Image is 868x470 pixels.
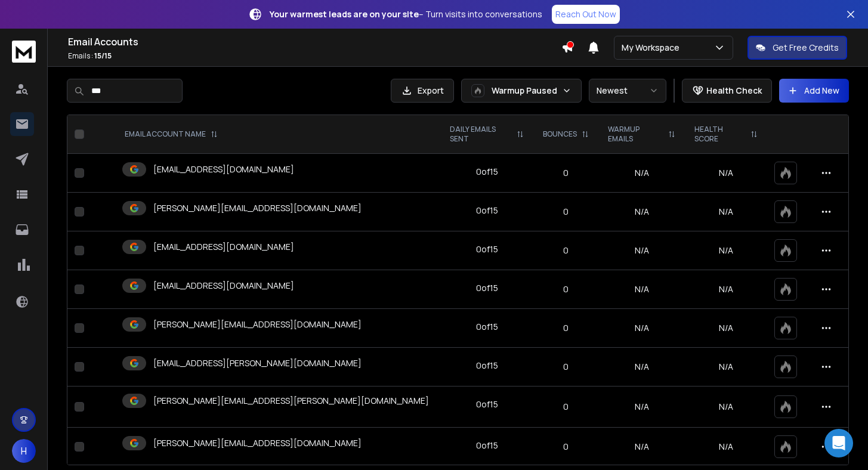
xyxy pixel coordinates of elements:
p: Warmup Paused [492,85,557,97]
p: Health Check [706,85,762,97]
p: [PERSON_NAME][EMAIL_ADDRESS][PERSON_NAME][DOMAIN_NAME] [153,395,429,407]
p: Emails : [68,51,561,61]
p: [EMAIL_ADDRESS][PERSON_NAME][DOMAIN_NAME] [153,357,362,369]
p: [EMAIL_ADDRESS][DOMAIN_NAME] [153,280,294,292]
div: 0 of 15 [476,166,498,178]
p: [PERSON_NAME][EMAIL_ADDRESS][DOMAIN_NAME] [153,319,362,330]
p: 0 [540,206,591,218]
p: Get Free Credits [773,42,839,54]
div: 0 of 15 [476,440,498,452]
td: N/A [598,193,685,231]
button: Get Free Credits [747,36,847,60]
div: 0 of 15 [476,398,498,410]
p: 0 [540,401,591,413]
div: EMAIL ACCOUNT NAME [125,129,218,139]
button: H [12,439,36,463]
p: DAILY EMAILS SENT [450,125,512,144]
p: – Turn visits into conversations [270,8,542,20]
p: 0 [540,245,591,256]
div: 0 of 15 [476,205,498,217]
p: WARMUP EMAILS [608,125,663,144]
td: N/A [598,428,685,466]
p: Reach Out Now [555,8,616,20]
div: 0 of 15 [476,243,498,255]
td: N/A [598,309,685,348]
span: 15 / 15 [94,51,112,61]
p: N/A [692,206,760,218]
button: Health Check [682,79,772,103]
p: HEALTH SCORE [694,125,746,144]
a: Reach Out Now [552,5,620,24]
p: N/A [692,401,760,413]
p: 0 [540,167,591,179]
p: My Workspace [622,42,684,54]
div: Open Intercom Messenger [824,429,853,457]
p: [PERSON_NAME][EMAIL_ADDRESS][DOMAIN_NAME] [153,437,362,449]
p: N/A [692,322,760,334]
p: 0 [540,361,591,373]
p: [EMAIL_ADDRESS][DOMAIN_NAME] [153,241,294,253]
img: logo [12,41,36,63]
button: Export [391,79,454,103]
div: 0 of 15 [476,282,498,294]
p: N/A [692,167,760,179]
td: N/A [598,348,685,386]
div: 0 of 15 [476,321,498,333]
p: 0 [540,283,591,295]
div: 0 of 15 [476,360,498,372]
td: N/A [598,231,685,270]
p: [PERSON_NAME][EMAIL_ADDRESS][DOMAIN_NAME] [153,202,362,214]
td: N/A [598,270,685,309]
td: N/A [598,154,685,193]
p: [EMAIL_ADDRESS][DOMAIN_NAME] [153,163,294,175]
button: Add New [779,79,849,103]
button: Newest [589,79,666,103]
p: N/A [692,441,760,453]
p: 0 [540,441,591,453]
h1: Email Accounts [68,35,561,49]
p: 0 [540,322,591,334]
p: BOUNCES [543,129,577,139]
p: N/A [692,283,760,295]
td: N/A [598,386,685,428]
p: N/A [692,361,760,373]
p: N/A [692,245,760,256]
strong: Your warmest leads are on your site [270,8,419,20]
